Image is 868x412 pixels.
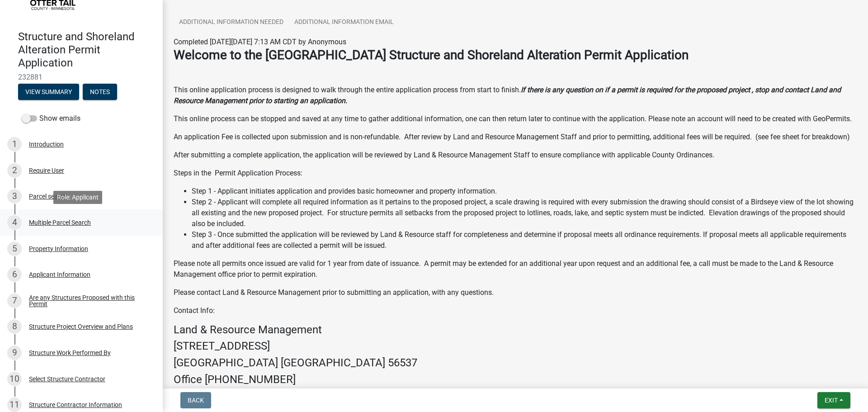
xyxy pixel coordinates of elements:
[22,113,80,124] label: Show emails
[174,258,857,280] p: Please note all permits once issued are valid for 1 year from date of issuance. A permit may be e...
[29,323,133,330] div: Structure Project Overview and Plans
[192,229,857,251] li: Step 3 - Once submitted the application will be reviewed by Land & Resource staff for completenes...
[7,346,22,360] div: 9
[29,219,91,226] div: Multiple Parcel Search
[29,402,122,408] div: Structure Contractor Information
[29,141,64,147] div: Introduction
[7,267,22,282] div: 6
[7,294,22,308] div: 7
[192,197,857,229] li: Step 2 - Applicant will complete all required information as it pertains to the proposed project,...
[174,85,841,105] strong: If there is any question on if a permit is required for the proposed project , stop and contact L...
[817,392,850,408] button: Exit
[174,323,857,336] h4: Land & Resource Management
[29,167,64,174] div: Require User
[29,193,67,199] div: Parcel search
[7,372,22,386] div: 10
[53,191,102,204] div: Role: Applicant
[825,397,838,404] span: Exit
[29,246,88,252] div: Property Information
[18,89,79,96] wm-modal-confirm: Summary
[29,271,90,278] div: Applicant Information
[83,89,117,96] wm-modal-confirm: Notes
[29,294,148,307] div: Are any Structures Proposed with this Permit
[7,189,22,204] div: 3
[174,305,857,316] p: Contact Info:
[188,397,204,404] span: Back
[174,356,857,369] h4: [GEOGRAPHIC_DATA] [GEOGRAPHIC_DATA] 56537
[7,163,22,178] div: 2
[174,168,857,179] p: Steps in the Permit Application Process:
[174,114,857,124] p: This online process can be stopped and saved at any time to gather additional information, one ca...
[192,186,857,197] li: Step 1 - Applicant initiates application and provides basic homeowner and property information.
[174,132,857,142] p: An application Fee is collected upon submission and is non-refundable. After review by Land and R...
[7,137,22,152] div: 1
[83,84,117,100] button: Notes
[289,8,399,37] a: Additional Information Email
[18,30,156,69] h4: Structure and Shoreland Alteration Permit Application
[180,392,211,408] button: Back
[174,373,857,386] h4: Office [PHONE_NUMBER]
[7,398,22,412] div: 11
[174,85,857,106] p: This online application process is designed to walk through the entire application process from s...
[29,350,111,356] div: Structure Work Performed By
[7,242,22,256] div: 5
[174,340,857,353] h4: [STREET_ADDRESS]
[174,8,289,37] a: Additional Information Needed
[174,150,857,161] p: After submitting a complete application, the application will be reviewed by Land & Resource Mana...
[7,215,22,230] div: 4
[174,38,346,46] span: Completed [DATE][DATE] 7:13 AM CDT by Anonymous
[7,319,22,334] div: 8
[174,287,857,298] p: Please contact Land & Resource Management prior to submitting an application, with any questions.
[18,73,145,81] span: 232881
[29,376,105,382] div: Select Structure Contractor
[174,47,689,62] strong: Welcome to the [GEOGRAPHIC_DATA] Structure and Shoreland Alteration Permit Application
[18,84,79,100] button: View Summary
